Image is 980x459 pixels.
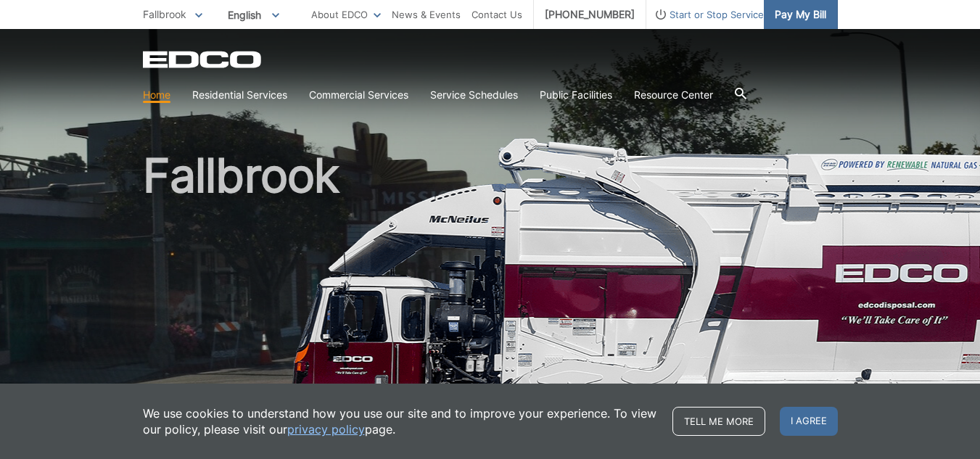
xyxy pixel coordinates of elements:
[143,87,170,103] a: Home
[392,7,461,22] a: News & Events
[634,87,713,103] a: Resource Center
[672,407,765,436] a: Tell me more
[311,7,381,22] a: About EDCO
[472,7,522,22] a: Contact Us
[775,7,826,22] span: Pay My Bill
[143,51,263,68] a: EDCD logo. Return to the homepage.
[540,87,612,103] a: Public Facilities
[217,3,290,27] span: English
[143,405,658,437] p: We use cookies to understand how you use our site and to improve your experience. To view our pol...
[287,421,365,437] a: privacy policy
[780,407,838,436] span: I agree
[309,87,408,103] a: Commercial Services
[143,8,186,20] span: Fallbrook
[192,87,287,103] a: Residential Services
[430,87,518,103] a: Service Schedules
